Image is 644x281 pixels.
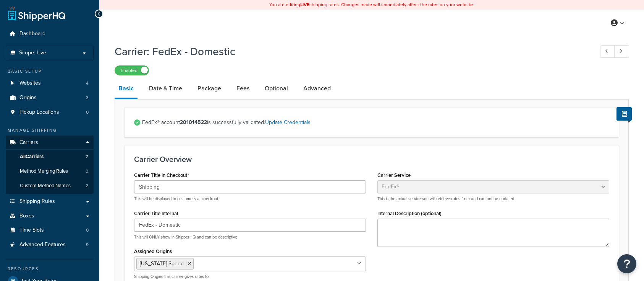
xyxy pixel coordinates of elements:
[6,164,94,178] li: Method Merging Rules
[6,238,94,252] a: Advanced Features9
[19,139,38,146] span: Carriers
[20,183,71,189] span: Custom Method Names
[19,50,46,56] span: Scope: Live
[6,164,94,178] a: Method Merging Rules0
[19,242,66,248] span: Advanced Features
[115,44,586,59] h1: Carrier: FedEx - Domestic
[134,211,178,216] label: Carrier Title Internal
[600,45,615,58] a: Previous Record
[6,179,94,193] a: Custom Method Names2
[86,227,89,234] span: 0
[6,209,94,223] a: Boxes
[6,223,94,237] a: Time Slots0
[86,154,88,160] span: 7
[617,254,636,273] button: Open Resource Center
[86,109,89,116] span: 0
[86,80,89,87] span: 4
[6,179,94,193] li: Custom Method Names
[6,91,94,105] li: Origins
[6,150,94,164] a: AllCarriers7
[134,274,366,279] p: Shipping Origins this carrier gives rates for
[19,109,59,116] span: Pickup Locations
[19,80,41,87] span: Websites
[6,105,94,119] a: Pickup Locations0
[86,95,89,101] span: 3
[233,79,253,98] a: Fees
[115,66,149,75] label: Enabled
[6,76,94,90] a: Websites4
[19,31,45,37] span: Dashboard
[19,95,37,101] span: Origins
[180,118,207,126] strong: 201014522
[6,194,94,209] a: Shipping Rules
[614,45,629,58] a: Next Record
[6,68,94,75] div: Basic Setup
[6,238,94,252] li: Advanced Features
[134,155,609,163] h3: Carrier Overview
[299,79,335,98] a: Advanced
[134,248,172,254] label: Assigned Origins
[6,136,94,150] a: Carriers
[86,168,88,175] span: 0
[377,172,411,178] label: Carrier Service
[134,196,366,202] p: This will be displayed to customers at checkout
[142,117,609,128] span: FedEx® account is successfully validated.
[616,107,632,121] button: Show Help Docs
[194,79,225,98] a: Package
[6,91,94,105] a: Origins3
[86,242,89,248] span: 9
[19,213,34,219] span: Boxes
[261,79,292,98] a: Optional
[300,1,309,8] b: LIVE
[134,234,366,240] p: This will ONLY show in ShipperHQ and can be descriptive
[145,79,186,98] a: Date & Time
[6,76,94,90] li: Websites
[6,223,94,237] li: Time Slots
[377,196,609,202] p: This is the actual service you will retrieve rates from and can not be updated
[6,127,94,134] div: Manage Shipping
[19,227,44,234] span: Time Slots
[20,168,68,175] span: Method Merging Rules
[140,260,184,268] span: [US_STATE] Speed
[86,183,88,189] span: 2
[377,211,442,216] label: Internal Description (optional)
[6,105,94,119] li: Pickup Locations
[20,154,44,160] span: All Carriers
[6,27,94,41] a: Dashboard
[265,118,311,126] a: Update Credentials
[6,136,94,194] li: Carriers
[134,172,189,178] label: Carrier Title in Checkout
[19,198,55,205] span: Shipping Rules
[115,79,138,99] a: Basic
[6,266,94,272] div: Resources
